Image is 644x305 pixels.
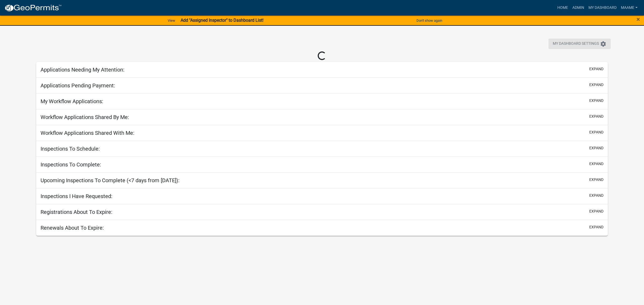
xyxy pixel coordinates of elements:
strong: Add "Assigned Inspector" to Dashboard List! [181,18,264,23]
h5: Renewals About To Expire: [41,225,104,231]
h5: Inspections I Have Requested: [41,193,112,199]
button: expand [589,224,603,230]
button: Don't show again [414,16,444,25]
span: × [636,16,640,23]
a: Maame [619,3,640,13]
button: expand [589,161,603,167]
button: expand [589,82,603,88]
a: Home [555,3,570,13]
button: expand [589,66,603,72]
h5: Upcoming Inspections To Complete (<7 days from [DATE]): [41,177,180,184]
button: expand [589,114,603,119]
button: expand [589,145,603,151]
button: expand [589,129,603,135]
a: My Dashboard [586,3,619,13]
button: My Dashboard Settingssettings [548,39,611,49]
button: expand [589,98,603,103]
button: Close [636,16,640,23]
a: Admin [570,3,586,13]
h5: Workflow Applications Shared By Me: [41,114,129,120]
span: My Dashboard Settings [553,41,599,47]
h5: Applications Pending Payment: [41,82,115,89]
button: expand [589,209,603,214]
i: settings [600,41,606,47]
h5: My Workflow Applications: [41,98,103,105]
h5: Applications Needing My Attention: [41,66,125,73]
button: expand [589,177,603,183]
button: expand [589,193,603,198]
h5: Registrations About To Expire: [41,209,112,215]
h5: Inspections To Schedule: [41,146,100,152]
h5: Workflow Applications Shared With Me: [41,130,134,136]
h5: Inspections To Complete: [41,161,101,168]
a: View [166,16,177,25]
